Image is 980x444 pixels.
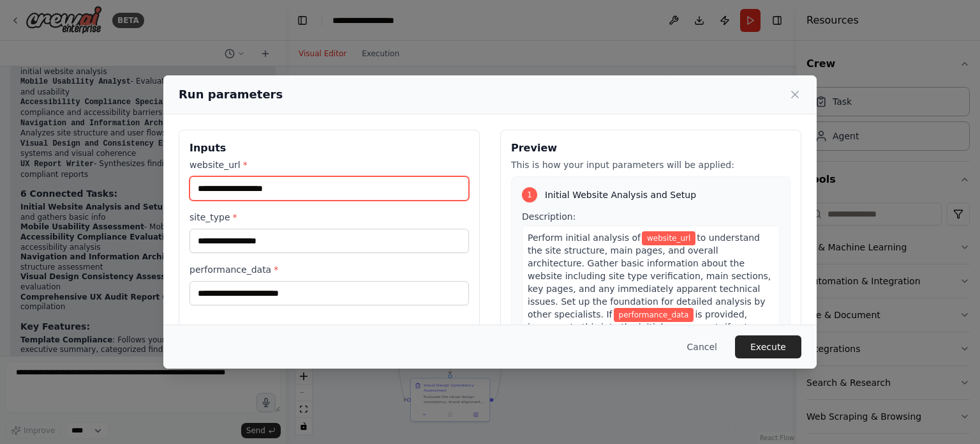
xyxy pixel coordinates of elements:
span: Description: [522,211,575,222]
p: This is how your input parameters will be applied: [511,158,791,171]
span: Perform initial analysis of [528,233,641,243]
h2: Run parameters [179,86,283,103]
label: website_url [189,158,469,171]
h3: Preview [511,141,791,156]
button: Execute [735,335,801,358]
label: performance_data [189,263,469,276]
div: 1 [522,187,537,203]
span: Variable: website_url [642,231,695,245]
label: site_type [189,211,469,224]
span: Initial Website Analysis and Setup [545,188,696,201]
button: Cancel [677,335,727,358]
span: Variable: performance_data [614,308,694,322]
span: to understand the site structure, main pages, and overall architecture. Gather basic information ... [528,233,771,319]
h3: Inputs [189,141,469,156]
